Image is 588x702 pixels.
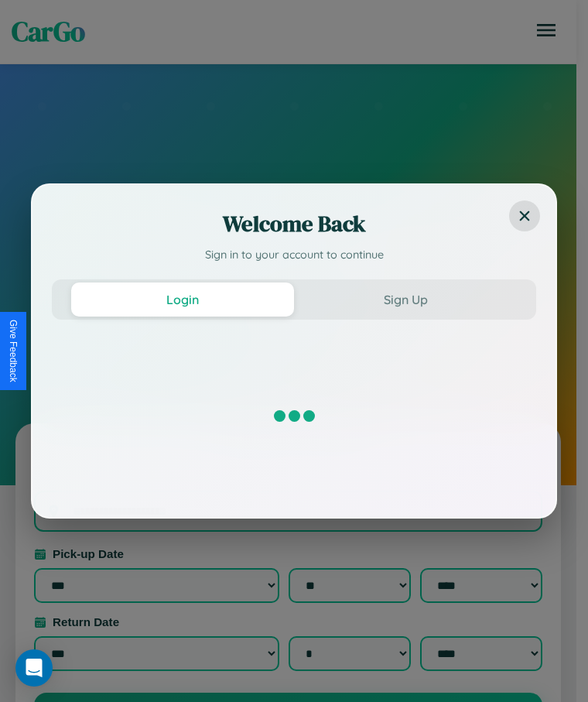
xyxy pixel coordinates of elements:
div: Open Intercom Messenger [15,649,53,687]
div: Give Feedback [8,320,19,382]
button: Login [71,283,294,317]
p: Sign in to your account to continue [52,247,536,264]
button: Sign Up [294,283,517,317]
h2: Welcome Back [52,208,536,239]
